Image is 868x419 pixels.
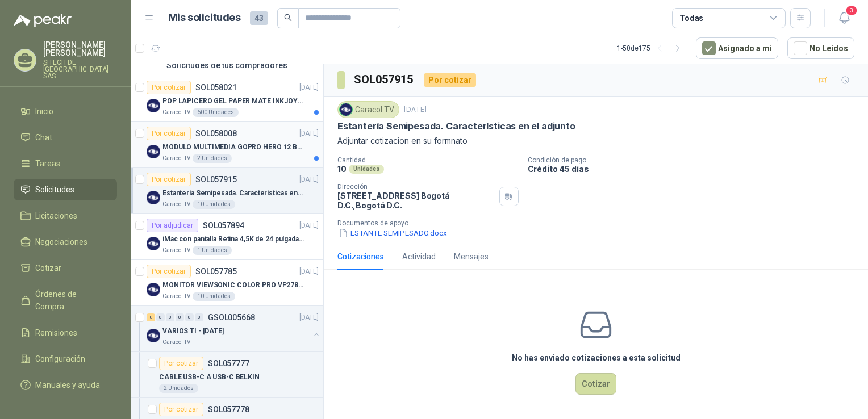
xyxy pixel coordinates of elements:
p: Caracol TV [162,338,190,347]
div: Por cotizar [147,81,191,94]
img: Company Logo [147,145,160,158]
p: Documentos de apoyo [337,219,863,227]
span: Licitaciones [35,209,77,222]
p: iMac con pantalla Retina 4,5K de 24 pulgadas M4 [162,234,304,245]
div: 0 [166,313,174,321]
div: Actividad [402,250,436,263]
p: SOL057777 [208,359,249,367]
p: Crédito 45 días [528,164,864,174]
p: Dirección [337,183,495,191]
div: 2 Unidades [193,154,232,163]
p: MONITOR VIEWSONIC COLOR PRO VP2786-4K [162,280,304,291]
p: Cantidad [337,156,519,164]
p: [DATE] [299,174,319,185]
div: 0 [185,313,194,321]
div: Por cotizar [147,173,191,186]
p: Caracol TV [162,200,190,209]
a: Cotizar [14,257,117,279]
p: Condición de pago [528,156,864,164]
div: 600 Unidades [193,108,239,117]
img: Company Logo [147,191,160,204]
p: GSOL005668 [208,313,255,321]
a: Por cotizarSOL058021[DATE] Company LogoPOP LAPICERO GEL PAPER MATE INKJOY 0.7 (Revisar el adjunto... [131,76,323,122]
span: Remisiones [35,326,77,339]
div: 0 [176,313,184,321]
div: Solicitudes de tus compradores [131,55,323,76]
button: 3 [834,8,854,28]
div: Por cotizar [424,73,476,87]
p: [PERSON_NAME] [PERSON_NAME] [43,41,117,57]
a: Solicitudes [14,179,117,200]
span: search [284,14,292,22]
div: 10 Unidades [193,200,235,209]
button: Cotizar [575,373,616,395]
p: [STREET_ADDRESS] Bogotá D.C. , Bogotá D.C. [337,191,495,210]
p: SOL057778 [208,405,249,413]
img: Company Logo [147,329,160,342]
p: [DATE] [299,128,319,139]
div: Por adjudicar [147,219,198,232]
p: VARIOS TI - [DATE] [162,326,224,337]
p: [DATE] [299,312,319,323]
p: Caracol TV [162,154,190,163]
a: Tareas [14,153,117,174]
span: Órdenes de Compra [35,288,106,313]
a: Órdenes de Compra [14,283,117,317]
p: [DATE] [299,82,319,93]
div: Todas [679,12,703,24]
img: Company Logo [340,103,352,116]
h3: SOL057915 [354,71,415,89]
a: Por cotizarSOL057785[DATE] Company LogoMONITOR VIEWSONIC COLOR PRO VP2786-4KCaracol TV10 Unidades [131,260,323,306]
p: Caracol TV [162,108,190,117]
p: 10 [337,164,347,174]
p: [DATE] [404,104,427,115]
p: Estantería Semipesada. Características en el adjunto [337,120,575,132]
a: Inicio [14,100,117,122]
div: 1 Unidades [193,246,232,255]
a: 8 0 0 0 0 0 GSOL005668[DATE] Company LogoVARIOS TI - [DATE]Caracol TV [147,311,321,347]
img: Company Logo [147,283,160,296]
span: Negociaciones [35,236,87,248]
a: Por cotizarSOL057915[DATE] Company LogoEstantería Semipesada. Características en el adjuntoCaraco... [131,168,323,214]
img: Company Logo [147,99,160,112]
p: Caracol TV [162,292,190,301]
span: Tareas [35,157,60,170]
span: Configuración [35,353,85,365]
div: 2 Unidades [159,384,198,393]
div: 1 - 50 de 175 [617,39,687,57]
a: Remisiones [14,322,117,343]
p: SOL057894 [203,221,244,229]
div: Mensajes [454,250,489,263]
p: CABLE USB-C A USB-C BELKIN [159,372,260,383]
a: Por adjudicarSOL057894[DATE] Company LogoiMac con pantalla Retina 4,5K de 24 pulgadas M4Caracol T... [131,214,323,260]
button: No Leídos [787,37,854,59]
div: 8 [147,313,155,321]
a: Chat [14,127,117,148]
button: Asignado a mi [696,37,778,59]
p: Estantería Semipesada. Características en el adjunto [162,188,304,199]
p: SITECH DE [GEOGRAPHIC_DATA] SAS [43,59,117,79]
div: 0 [156,313,165,321]
a: Negociaciones [14,231,117,253]
p: [DATE] [299,220,319,231]
p: Caracol TV [162,246,190,255]
a: Licitaciones [14,205,117,227]
p: MODULO MULTIMEDIA GOPRO HERO 12 BLACK [162,142,304,153]
p: [DATE] [299,266,319,277]
div: Unidades [349,165,384,174]
p: POP LAPICERO GEL PAPER MATE INKJOY 0.7 (Revisar el adjunto) [162,96,304,107]
span: Solicitudes [35,183,74,196]
div: Por cotizar [159,403,203,416]
p: Adjuntar cotizacion en su formnato [337,135,854,147]
span: Manuales y ayuda [35,379,100,391]
a: Por cotizarSOL057777CABLE USB-C A USB-C BELKIN2 Unidades [131,352,323,398]
div: Por cotizar [147,265,191,278]
div: Por cotizar [147,127,191,140]
span: 3 [845,5,858,16]
div: 10 Unidades [193,292,235,301]
a: Manuales y ayuda [14,374,117,396]
a: Por cotizarSOL058008[DATE] Company LogoMODULO MULTIMEDIA GOPRO HERO 12 BLACKCaracol TV2 Unidades [131,122,323,168]
p: SOL057785 [195,267,237,275]
button: ESTANTE SEMIPESADO.docx [337,227,448,239]
p: SOL058021 [195,83,237,91]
